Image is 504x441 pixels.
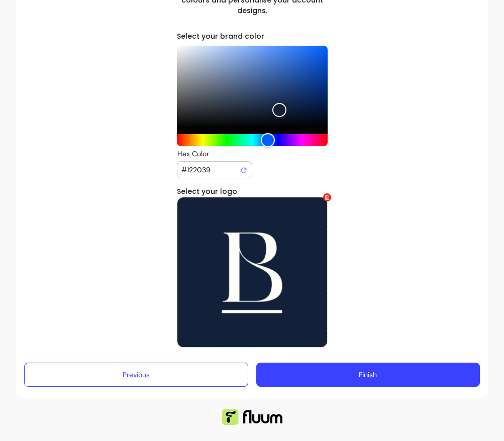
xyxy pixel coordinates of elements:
[177,31,328,42] h6: Select your brand color
[177,46,328,128] div: Color
[181,165,240,175] input: Hex Color
[177,197,327,347] img: https://d22cr2pskkweo8.cloudfront.net/a448a30b-1b86-41cf-add8-e2f6d9762247
[177,134,328,146] div: Hue
[177,197,328,348] div: Logo
[222,409,282,425] img: Fluum Logo
[256,363,480,387] button: Finish
[24,363,248,387] button: Previous
[177,149,209,158] span: Hex Color
[177,186,328,197] h6: Select your logo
